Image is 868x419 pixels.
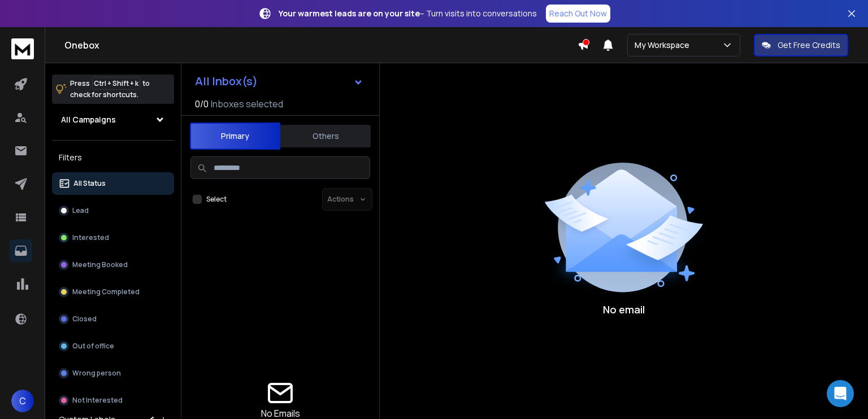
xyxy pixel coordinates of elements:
button: All Inbox(s) [186,70,372,93]
button: Wrong person [52,362,174,385]
button: C [11,390,34,412]
button: Not Interested [52,389,174,412]
button: Meeting Completed [52,281,174,303]
button: Interested [52,226,174,249]
a: Reach Out Now [546,5,610,23]
h1: Onebox [64,38,578,52]
p: Meeting Completed [72,287,140,296]
strong: Your warmest leads are on your site [279,8,420,19]
p: Closed [72,315,97,324]
button: Meeting Booked [52,254,174,276]
p: Out of office [72,342,114,351]
h3: Filters [52,150,174,165]
button: Others [280,124,371,149]
button: Lead [52,199,174,222]
span: 0 / 0 [195,97,209,111]
img: logo [11,38,34,59]
h1: All Campaigns [61,114,116,125]
button: All Status [52,172,174,195]
p: Interested [72,233,109,242]
p: Not Interested [72,396,123,405]
p: Reach Out Now [549,8,607,19]
button: Primary [190,123,280,150]
button: All Campaigns [52,108,174,131]
p: Press to check for shortcuts. [70,78,150,101]
label: Select [206,195,227,204]
p: All Status [73,179,106,188]
h1: All Inbox(s) [195,76,258,87]
p: No email [603,302,645,317]
p: Wrong person [72,369,121,378]
span: Ctrl + Shift + k [92,77,140,90]
button: Out of office [52,335,174,357]
button: Get Free Credits [754,34,848,56]
h3: Inboxes selected [211,97,283,111]
p: Lead [72,206,89,215]
button: Closed [52,308,174,330]
p: Get Free Credits [778,40,840,51]
div: Open Intercom Messenger [827,380,854,407]
p: Meeting Booked [72,260,128,269]
p: My Workspace [635,40,694,51]
p: – Turn visits into conversations [279,8,537,19]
